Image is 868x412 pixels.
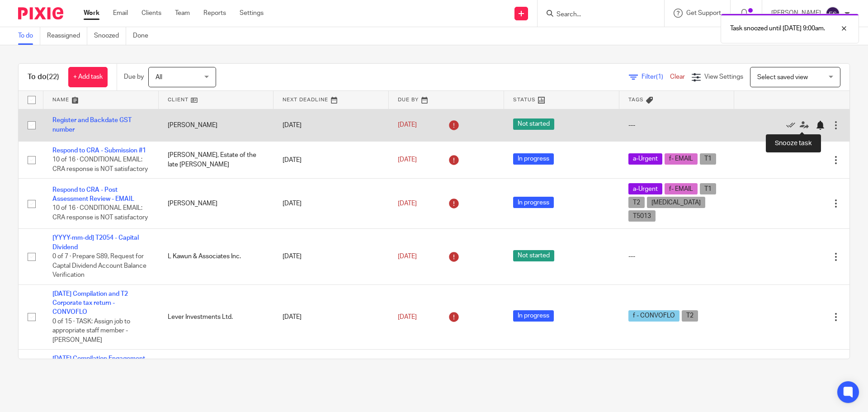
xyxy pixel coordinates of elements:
span: [DATE] [398,122,417,128]
img: Pixie [18,7,63,19]
td: [DATE] [274,141,389,178]
a: Work [84,9,99,18]
span: T2 [628,197,645,208]
td: [DATE] [274,229,389,284]
span: T2 [682,310,698,322]
a: Respond to CRA - Post Assessment Review - EMAIL [52,187,134,202]
p: Task snoozed until [DATE] 9:00am. [730,24,825,33]
span: View Settings [704,74,743,80]
div: --- [628,252,726,261]
a: Email [113,9,128,18]
span: Select saved view [757,74,808,81]
span: (1) [656,74,663,80]
a: Clear [670,74,685,80]
td: [PERSON_NAME], Estate of the late [PERSON_NAME] [159,141,274,178]
a: Reports [203,9,226,18]
a: [DATE] Compilation Engagement Acceptance - EMAIL [52,355,145,371]
a: Reassigned [47,27,87,45]
td: [DATE] [274,350,389,396]
a: [DATE] Compilation and T2 Corporate tax return - CONVOFLO [52,291,128,316]
span: T5013 [628,210,656,222]
span: In progress [513,197,554,208]
span: 10 of 16 · CONDITIONAL EMAIL: CRA response is NOT satisfactory [52,157,148,173]
a: Settings [240,9,264,18]
span: In progress [513,310,554,322]
span: Tags [628,97,644,102]
span: Not started [513,250,554,261]
a: Team [175,9,190,18]
span: f- EMAIL [665,153,698,165]
span: T1 [700,183,716,194]
a: Mark as done [786,121,800,130]
a: Done [133,27,155,45]
span: a-Urgent [628,183,662,194]
a: + Add task [68,67,108,87]
div: --- [628,121,726,130]
span: [DATE] [398,253,417,260]
td: L Kawun & Associates Inc. [159,229,274,284]
span: 0 of 15 · TASK: Assign job to appropriate staff member - [PERSON_NAME] [52,318,130,343]
span: Filter [642,74,670,80]
a: To do [18,27,40,45]
span: [DATE] [398,314,417,320]
span: T1 [700,153,716,165]
span: 10 of 16 · CONDITIONAL EMAIL: CRA response is NOT satisfactory [52,205,148,221]
span: Not started [513,118,554,130]
span: f - CONVOFLO [628,310,679,322]
a: Snoozed [94,27,126,45]
td: [PERSON_NAME] [159,109,274,141]
h1: To do [28,72,59,82]
span: In progress [513,153,554,165]
span: [DATE] [398,156,417,163]
p: Due by [124,72,144,81]
a: Register and Backdate GST number [52,117,132,133]
span: f- EMAIL [665,183,698,194]
td: [DATE] [274,179,389,229]
td: [DATE] [274,109,389,141]
span: [DATE] [398,200,417,207]
td: [DATE] [274,284,389,350]
a: Respond to CRA - Submission #1 [52,147,146,154]
td: [PERSON_NAME] [159,179,274,229]
span: a-Urgent [628,153,662,165]
td: Lever Investments Ltd. [159,284,274,350]
span: (22) [47,73,59,81]
td: [PERSON_NAME] Consulting Ltd. [159,350,274,396]
span: 0 of 7 · Prepare S89, Request for Captal Dividend Account Balance Verification [52,253,146,278]
span: All [156,74,162,81]
span: [MEDICAL_DATA] [647,197,705,208]
a: Clients [142,9,161,18]
img: svg%3E [826,6,840,21]
a: [YYYY-mm-dd] T2054 - Capital Dividend [52,235,139,250]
